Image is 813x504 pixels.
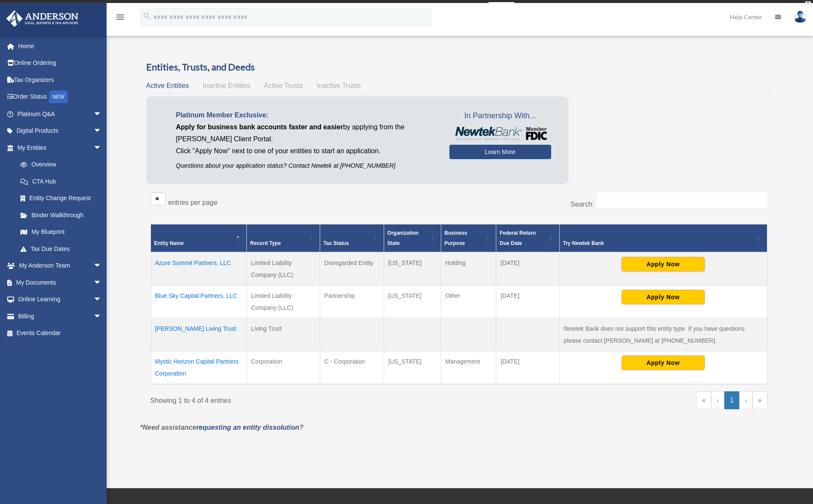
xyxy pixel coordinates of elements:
[441,252,496,286] td: Holding
[150,351,246,384] td: Mystic Horizon Capital Partners Corporation
[168,199,218,206] label: entries per page
[150,391,453,407] div: Showing 1 to 4 of 4 entries
[496,285,559,318] td: [DATE]
[93,139,110,157] span: arrow_drop_down
[496,252,559,286] td: [DATE]
[176,123,343,131] span: Apply for business bank accounts faster and easier
[6,71,115,88] a: Tax Organizers
[49,90,68,103] div: NEW
[559,224,767,252] th: Try Newtek Bank : Activate to sort
[384,224,441,252] th: Organization State: Activate to sort
[150,252,246,286] td: Azure Summit Partners, LLC
[4,10,81,27] img: Anderson Advisors Platinum Portal
[384,285,441,318] td: [US_STATE]
[146,61,772,74] h3: Entities, Trusts, and Deeds
[6,55,115,72] a: Online Ordering
[115,12,125,22] i: menu
[724,391,739,409] a: 1
[150,224,246,252] th: Entity Name: Activate to invert sorting
[93,257,110,275] span: arrow_drop_down
[150,318,246,351] td: [PERSON_NAME] Living Trust
[298,2,485,12] div: Get a chance to win 6 months of Platinum for free just by filling out this
[449,109,551,123] span: In Partnership With...
[6,325,115,342] a: Events Calendar
[384,252,441,286] td: [US_STATE]
[696,391,711,409] a: First
[441,351,496,384] td: Management
[441,285,496,318] td: Other
[6,38,115,55] a: Home
[93,308,110,325] span: arrow_drop_down
[622,257,705,271] button: Apply Now
[441,224,496,252] th: Business Purpose: Activate to sort
[496,224,559,252] th: Federal Return Due Date: Activate to sort
[320,252,384,286] td: Disregarded Entity
[320,351,384,384] td: C - Corporation
[6,122,115,140] a: Digital Productsarrow_drop_down
[264,82,303,89] span: Active Trusts
[445,230,467,246] span: Business Purpose
[711,391,724,409] a: Previous
[203,82,250,89] span: Inactive Entities
[93,291,110,309] span: arrow_drop_down
[246,252,320,286] td: Limited Liability Company (LLC)
[93,274,110,291] span: arrow_drop_down
[140,424,304,431] em: *Need assistance ?
[196,424,299,431] a: requesting an entity dissolution
[250,240,281,246] span: Record Type
[622,355,705,370] button: Apply Now
[12,190,110,207] a: Entity Change Request
[320,285,384,318] td: Partnership
[146,82,189,89] span: Active Entities
[142,12,152,21] i: search
[115,15,125,22] a: menu
[6,88,115,106] a: Order StatusNEW
[6,105,115,122] a: Platinum Q&Aarrow_drop_down
[496,351,559,384] td: [DATE]
[454,127,547,140] img: NewtekBankLogoSM.png
[6,139,110,156] a: My Entitiesarrow_drop_down
[176,160,437,171] p: Questions about your application status? Contact Newtek at [PHONE_NUMBER]
[794,11,807,23] img: User Pic
[570,201,594,208] label: Search:
[500,230,536,246] span: Federal Return Due Date
[12,207,110,224] a: Binder Walkthrough
[563,238,754,248] div: Try Newtek Bank
[12,173,110,190] a: CTA Hub
[384,351,441,384] td: [US_STATE]
[324,240,349,246] span: Tax Status
[6,274,115,291] a: My Documentsarrow_drop_down
[93,122,110,140] span: arrow_drop_down
[805,1,811,6] div: close
[6,257,115,274] a: My Anderson Teamarrow_drop_down
[388,230,419,246] span: Organization State
[12,156,106,173] a: Overview
[246,351,320,384] td: Corporation
[154,240,184,246] span: Entity Name
[6,308,115,325] a: Billingarrow_drop_down
[93,105,110,123] span: arrow_drop_down
[176,121,437,145] p: by applying from the [PERSON_NAME] Client Portal.
[6,291,115,308] a: Online Learningarrow_drop_down
[739,391,752,409] a: Next
[246,224,320,252] th: Record Type: Activate to sort
[12,240,110,257] a: Tax Due Dates
[752,391,767,409] a: Last
[176,109,437,121] p: Platinum Member Exclusive:
[12,224,110,241] a: My Blueprint
[176,145,437,157] p: Click "Apply Now" next to one of your entities to start an application.
[320,224,384,252] th: Tax Status: Activate to sort
[150,285,246,318] td: Blue Sky Capital Partners, LLC
[488,2,515,12] a: survey
[246,318,320,351] td: Living Trust
[622,290,705,304] button: Apply Now
[449,145,551,159] a: Learn More
[317,82,361,89] span: Inactive Trusts
[246,285,320,318] td: Limited Liability Company (LLC)
[559,318,767,351] td: Newtek Bank does not support this entity type. If you have questions please contact [PERSON_NAME]...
